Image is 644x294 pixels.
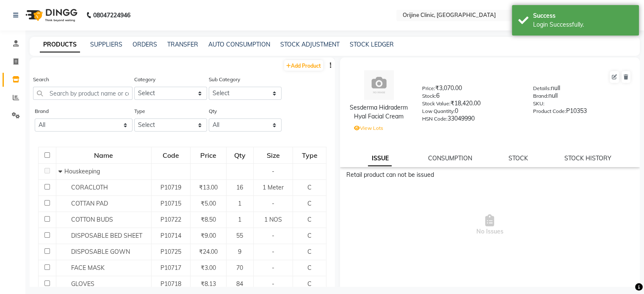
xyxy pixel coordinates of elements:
div: Retail product can not be issued [346,170,634,179]
div: Login Successfully. [533,20,633,29]
span: C [307,216,312,223]
label: Details: [533,85,551,92]
a: ISSUE [368,151,392,166]
img: avatar [364,70,394,100]
div: ₹3,070.00 [422,84,520,96]
span: GLOVES [71,280,94,288]
label: Brand [35,107,49,115]
a: STOCK LEDGER [350,41,394,48]
label: Brand: [533,92,548,100]
img: logo [22,3,80,27]
a: ORDERS [133,41,157,48]
span: P10725 [160,248,181,256]
span: 84 [236,280,243,288]
div: 0 [422,107,520,118]
span: C [307,232,312,239]
label: View Lots [354,124,383,132]
div: Name [57,148,151,163]
span: 1 [238,200,241,207]
div: Code [152,148,190,163]
div: Type [293,148,325,163]
span: P10719 [160,184,181,191]
span: Houskeeping [64,168,100,175]
span: COTTAN PAD [71,200,108,207]
div: Success [533,11,633,20]
span: ₹3.00 [201,264,216,272]
span: C [307,248,312,256]
label: Product Code: [533,107,566,115]
span: FACE MASK [71,264,105,272]
span: 70 [236,264,243,272]
span: ₹13.00 [199,184,218,191]
span: C [307,280,312,288]
label: Qty [209,107,217,115]
span: ₹24.00 [199,248,218,256]
span: - [272,280,274,288]
span: - [272,248,274,256]
div: null [533,91,631,103]
a: STOCK HISTORY [564,154,611,162]
span: DISPOSABLE BED SHEET [71,232,142,239]
span: - [272,168,274,175]
label: Sub Category [209,76,240,83]
span: ₹9.00 [201,232,216,239]
div: P10353 [533,107,631,118]
div: Sesderma Hidraderm Hyal Facial Cream [348,103,410,121]
a: STOCK ADJUSTMENT [280,41,340,48]
span: CORACLOTH [71,184,108,191]
span: 16 [236,184,243,191]
a: Add Product [284,60,323,71]
span: 9 [238,248,241,256]
label: Search [33,76,49,83]
span: Collapse Row [58,168,64,175]
label: Stock Value: [422,100,451,107]
span: C [307,200,312,207]
span: 1 Meter [263,184,284,191]
div: Price [191,148,226,163]
div: 6 [422,91,520,103]
a: AUTO CONSUMPTION [208,41,270,48]
a: CONSUMPTION [428,154,472,162]
span: 1 NOS [264,216,282,223]
span: P10722 [160,216,181,223]
span: 1 [238,216,241,223]
span: P10718 [160,280,181,288]
div: Qty [227,148,253,163]
label: SKU: [533,100,544,107]
label: Price: [422,85,435,92]
span: ₹8.50 [201,216,216,223]
span: - [272,232,274,239]
b: 08047224946 [93,3,130,27]
label: Stock: [422,92,436,100]
div: null [533,84,631,96]
span: 55 [236,232,243,239]
a: SUPPLIERS [90,41,122,48]
label: Low Quantity: [422,107,455,115]
div: 33049990 [422,114,520,126]
input: Search by product name or code [33,87,133,100]
span: P10717 [160,264,181,272]
a: TRANSFER [167,41,198,48]
span: C [307,184,312,191]
a: STOCK [509,154,528,162]
div: Size [254,148,292,163]
label: Type [134,107,145,115]
div: ₹18,420.00 [422,99,520,111]
span: ₹8.13 [201,280,216,288]
span: No Issues [346,183,634,267]
span: DISPOSABLE GOWN [71,248,130,256]
span: - [272,264,274,272]
a: PRODUCTS [40,37,80,52]
label: HSN Code: [422,115,448,123]
span: COTTON BUDS [71,216,113,223]
span: - [272,200,274,207]
span: ₹5.00 [201,200,216,207]
span: P10714 [160,232,181,239]
span: C [307,264,312,272]
label: Category [134,76,155,83]
span: P10715 [160,200,181,207]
